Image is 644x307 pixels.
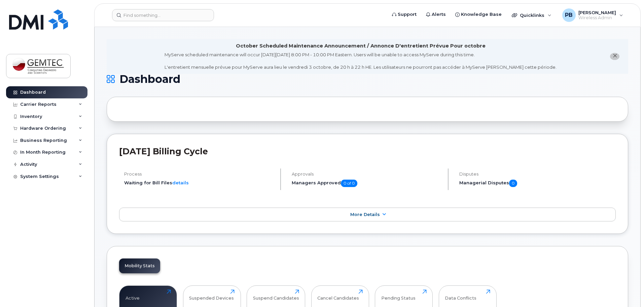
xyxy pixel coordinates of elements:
span: More Details [350,212,380,217]
h5: Managers Approved [292,180,442,187]
div: Data Conflicts [445,289,476,301]
div: Suspend Candidates [253,289,299,301]
span: 0 [509,180,517,187]
div: Active [126,289,140,301]
div: Suspended Devices [189,289,234,301]
span: 0 of 0 [341,180,357,187]
h4: Approvals [292,172,442,177]
div: MyServe scheduled maintenance will occur [DATE][DATE] 8:00 PM - 10:00 PM Eastern. Users will be u... [165,52,557,70]
h4: Process [124,172,275,177]
div: October Scheduled Maintenance Announcement / Annonce D'entretient Prévue Pour octobre [236,42,486,50]
button: close notification [610,53,619,60]
a: details [172,180,189,185]
h2: [DATE] Billing Cycle [119,146,616,156]
h4: Disputes [459,172,616,177]
li: Waiting for Bill Files [124,180,275,186]
h5: Managerial Disputes [459,180,616,187]
div: Pending Status [381,289,416,301]
div: Cancel Candidates [317,289,359,301]
span: Dashboard [119,74,180,84]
